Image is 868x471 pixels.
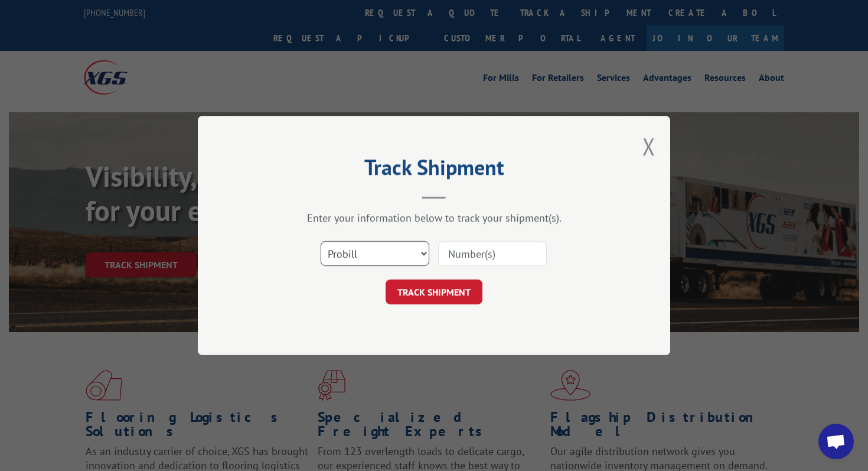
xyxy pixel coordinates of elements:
div: Enter your information below to track your shipment(s). [257,211,611,225]
input: Number(s) [438,241,547,266]
button: Close modal [642,131,655,162]
h2: Track Shipment [257,159,611,181]
button: TRACK SHIPMENT [386,280,482,304]
a: Open chat [818,424,854,459]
